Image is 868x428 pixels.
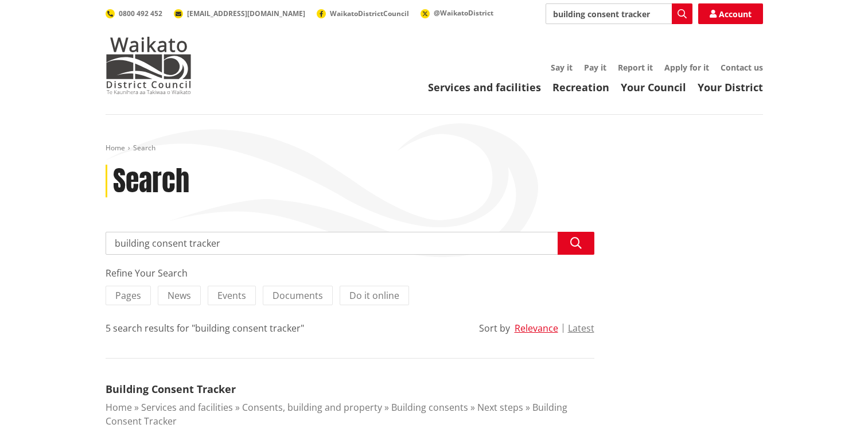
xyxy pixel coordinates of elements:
div: Sort by [479,321,510,335]
a: Home [106,401,132,414]
a: Building consents [391,401,468,414]
span: News [168,289,191,302]
a: Services and facilities [141,401,233,414]
span: WaikatoDistrictCouncil [330,9,409,18]
button: Relevance [515,323,558,333]
a: 0800 492 452 [106,9,162,18]
input: Search input [106,232,594,255]
div: Refine Your Search [106,266,594,280]
div: 5 search results for "building consent tracker" [106,321,304,335]
a: Report it [618,62,653,73]
a: @WaikatoDistrict [421,8,493,18]
a: Apply for it [664,62,709,73]
a: WaikatoDistrictCouncil [317,9,409,18]
a: Recreation [552,80,609,94]
span: Do it online [349,289,399,302]
a: Contact us [721,62,763,73]
a: Say it [551,62,573,73]
span: 0800 492 452 [119,9,162,18]
a: Services and facilities [428,80,541,94]
a: Consents, building and property [242,401,382,414]
a: Pay it [584,62,606,73]
span: Search [133,143,155,153]
span: Events [217,289,246,302]
img: Waikato District Council - Te Kaunihera aa Takiwaa o Waikato [106,37,192,94]
input: Search input [546,3,692,24]
a: Next steps [477,401,523,414]
a: Building Consent Tracker [106,382,236,396]
h1: Search [113,165,189,198]
span: Documents [273,289,323,302]
span: Pages [115,289,141,302]
a: Building Consent Tracker [106,401,567,427]
a: Home [106,143,125,153]
span: @WaikatoDistrict [434,8,493,18]
a: Your Council [621,80,686,94]
a: Your District [698,80,763,94]
nav: breadcrumb [106,143,763,153]
button: Latest [568,323,594,333]
a: [EMAIL_ADDRESS][DOMAIN_NAME] [174,9,305,18]
a: Account [698,3,763,24]
span: [EMAIL_ADDRESS][DOMAIN_NAME] [187,9,305,18]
